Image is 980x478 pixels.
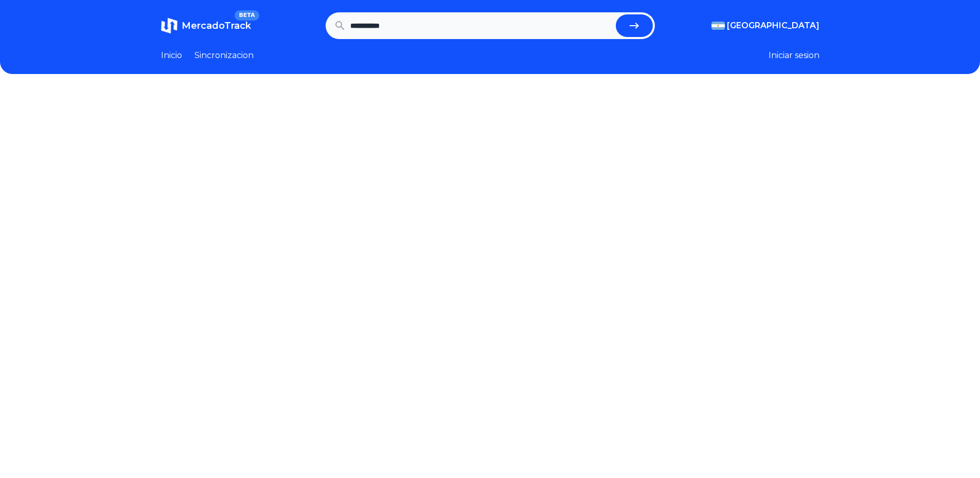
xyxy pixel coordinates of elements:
[769,49,819,62] button: Iniciar sesion
[161,49,182,62] a: Inicio
[161,17,177,34] img: MercadoTrack
[182,20,251,31] span: MercadoTrack
[727,20,819,32] span: [GEOGRAPHIC_DATA]
[711,20,819,32] button: [GEOGRAPHIC_DATA]
[161,17,251,34] a: MercadoTrackBETA
[235,10,259,21] span: BETA
[194,49,254,62] a: Sincronizacion
[711,22,725,30] img: Argentina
